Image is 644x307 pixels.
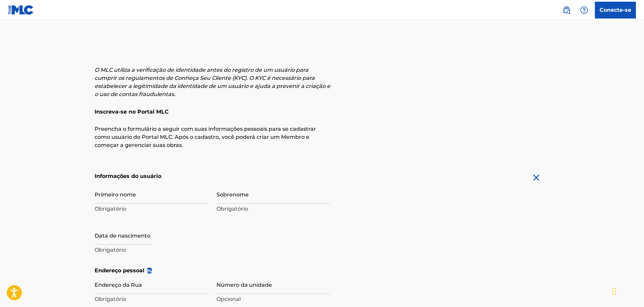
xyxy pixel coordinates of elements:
[531,172,542,183] img: fechar
[95,247,126,253] font: Obrigatório
[563,6,571,14] img: procurar
[216,206,248,212] font: Obrigatório
[95,173,161,179] font: Informações do usuário
[600,7,631,13] font: Conecte-se
[95,126,316,148] font: Preencha o formulário a seguir com suas informações pessoais para se cadastrar como usuário do Po...
[95,296,126,302] font: Obrigatório
[612,281,616,302] div: Arrastar
[216,296,241,302] font: Opcional
[560,3,573,17] a: Pesquisa pública
[95,67,330,97] font: O MLC utiliza a verificação de identidade antes do registro de um usuário para cumprir os regulam...
[577,3,591,17] div: Ajuda
[95,267,144,274] font: Endereço pessoal
[595,2,636,19] a: Conecte-se
[580,6,588,14] img: ajuda
[8,5,34,15] img: Logotipo da MLC
[146,267,153,274] font: eu
[95,206,126,212] font: Obrigatório
[95,109,169,115] font: Inscreva-se no Portal MLC
[610,275,644,307] iframe: Widget de bate-papo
